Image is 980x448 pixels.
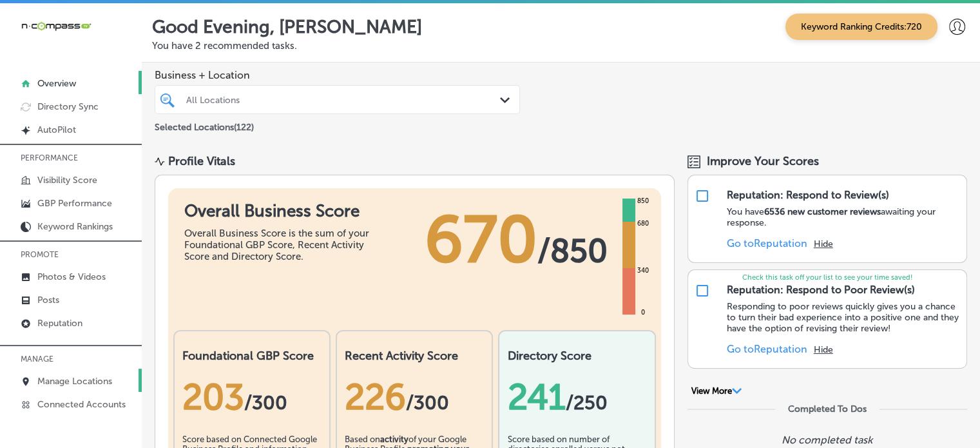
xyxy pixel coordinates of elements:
[727,343,807,355] a: Go toReputation
[37,198,112,209] p: GBP Performance
[380,434,408,444] b: activity
[37,318,82,329] p: Reputation
[727,301,960,334] p: Responding to poor reviews quickly gives you a chance to turn their bad experience into a positiv...
[727,189,889,201] div: Reputation: Respond to Review(s)
[184,228,378,262] div: Overall Business Score is the sum of your Foundational GBP Score, Recent Activity Score and Direc...
[727,284,915,296] div: Reputation: Respond to Poor Review(s)
[639,307,648,318] div: 0
[345,376,484,418] div: 226
[244,391,287,414] span: / 300
[184,201,378,221] h1: Overall Business Score
[345,349,484,363] h2: Recent Activity Score
[37,295,59,306] p: Posts
[785,14,937,40] span: Keyword Ranking Credits: 720
[37,124,76,135] p: AutoPilot
[727,237,807,249] a: Go toReputation
[764,206,881,217] strong: 6536 new customer reviews
[406,391,449,414] span: /300
[537,231,608,270] span: / 850
[688,273,966,282] p: Check this task off your list to see your time saved!
[168,154,235,168] div: Profile Vitals
[186,94,501,105] div: All Locations
[37,101,99,112] p: Directory Sync
[687,385,746,397] button: View More
[814,239,833,249] button: Hide
[21,20,91,32] img: 660ab0bf-5cc7-4cb8-ba1c-48b5ae0f18e60NCTV_CLogo_TV_Black_-500x88.png
[152,16,422,37] p: Good Evening, [PERSON_NAME]
[425,201,537,278] span: 670
[727,206,960,228] p: You have awaiting your response.
[182,376,322,418] div: 203
[707,154,819,168] span: Improve Your Scores
[37,175,97,186] p: Visibility Score
[155,117,254,133] p: Selected Locations ( 122 )
[507,349,646,363] h2: Directory Score
[788,404,867,414] div: Completed To Dos
[37,221,113,232] p: Keyword Rankings
[37,376,112,387] p: Manage Locations
[814,344,833,355] button: Hide
[565,391,607,414] span: /250
[182,349,322,363] h2: Foundational GBP Score
[37,399,126,410] p: Connected Accounts
[782,434,872,446] p: No completed task
[155,69,520,81] span: Business + Location
[37,78,76,89] p: Overview
[635,196,651,206] div: 850
[635,219,651,229] div: 680
[152,40,970,52] p: You have 2 recommended tasks.
[507,376,646,418] div: 241
[37,271,106,282] p: Photos & Videos
[635,266,651,276] div: 340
